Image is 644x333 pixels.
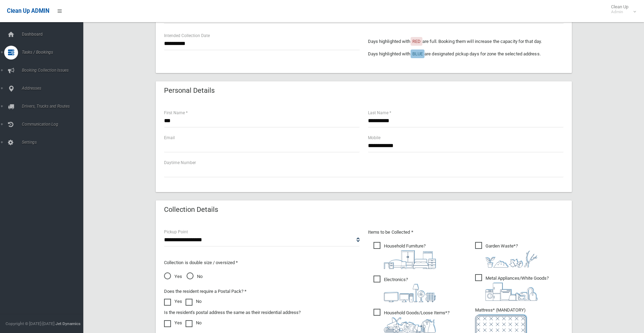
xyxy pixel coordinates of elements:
span: Yes [164,272,182,281]
span: Settings [20,140,88,145]
span: No [187,272,203,281]
header: Collection Details [156,203,226,216]
p: Days highlighted with are designated pickup days for zone the selected address. [368,50,564,58]
p: Items to be Collected * [368,228,564,236]
span: Electronics [373,276,436,302]
span: Addresses [20,86,88,91]
img: b13cc3517677393f34c0a387616ef184.png [384,317,436,333]
i: ? [486,243,538,268]
p: Days highlighted with are full. Booking them will increase the capacity for that day. [368,37,564,46]
header: Personal Details [156,84,223,97]
span: Dashboard [20,32,88,37]
span: Tasks / Bookings [20,50,88,55]
label: Yes [164,319,182,327]
img: 4fd8a5c772b2c999c83690221e5242e0.png [486,250,538,268]
span: Household Furniture [373,242,436,269]
img: aa9efdbe659d29b613fca23ba79d85cb.png [384,250,436,269]
span: Communication Log [20,122,88,127]
span: Metal Appliances/White Goods [475,274,549,301]
span: Drivers, Trucks and Routes [20,104,88,109]
small: Admin [611,9,628,15]
label: No [186,319,201,327]
span: BLUE [412,51,423,56]
label: Yes [164,297,182,306]
label: No [186,297,201,306]
label: Is the resident's postal address the same as their residential address? [164,308,301,317]
img: 36c1b0289cb1767239cdd3de9e694f19.png [486,282,538,301]
span: Household Goods/Loose Items* [373,309,449,333]
p: Collection is double size / oversized * [164,259,360,267]
span: Booking Collection Issues [20,68,88,73]
span: Clean Up [608,4,635,15]
span: RED [412,39,421,44]
i: ? [384,243,436,269]
span: Garden Waste* [475,242,538,268]
img: 394712a680b73dbc3d2a6a3a7ffe5a07.png [384,284,436,302]
span: Copyright © [DATE]-[DATE] [6,321,54,326]
i: ? [486,276,549,301]
span: Clean Up ADMIN [7,8,49,14]
i: ? [384,310,449,333]
label: Does the resident require a Postal Pack? * [164,287,247,296]
i: ? [384,277,436,302]
strong: Jet Dynamics [55,321,80,326]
